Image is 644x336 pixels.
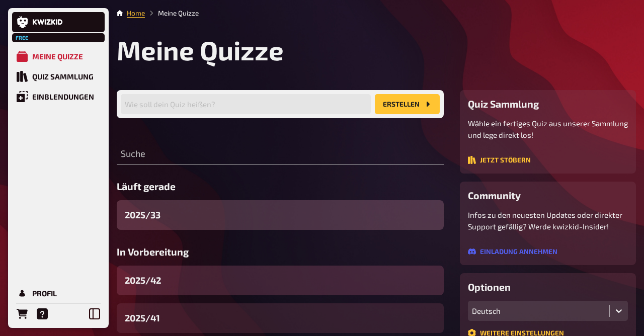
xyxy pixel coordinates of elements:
a: Einblendungen [12,87,105,107]
button: Einladung annehmen [468,247,557,256]
h1: Meine Quizze [117,34,636,66]
span: 2025/33 [125,208,160,222]
a: Jetzt stöbern [468,156,531,165]
a: Home [127,9,145,17]
li: Home [127,8,145,18]
p: Infos zu den neuesten Updates oder direkter Support gefällig? Werde kwizkid-Insider! [468,209,628,232]
div: Meine Quizze [32,52,83,61]
a: 2025/42 [117,266,444,295]
div: Quiz Sammlung [32,72,94,81]
p: Wähle ein fertiges Quiz aus unserer Sammlung und lege direkt los! [468,118,628,140]
a: Quiz Sammlung [12,66,105,87]
h3: In Vorbereitung [117,246,444,258]
span: Free [13,35,31,41]
span: 2025/41 [125,311,160,325]
a: Bestellungen [12,304,32,324]
button: Erstellen [375,94,440,114]
div: Profil [32,289,57,298]
div: Deutsch [472,306,605,315]
a: Einladung annehmen [468,248,557,257]
li: Meine Quizze [145,8,199,18]
h3: Community [468,190,628,201]
span: 2025/42 [125,274,161,287]
a: 2025/33 [117,200,444,230]
h3: Quiz Sammlung [468,98,628,110]
a: Profil [12,283,105,303]
a: Hilfe [32,304,52,324]
div: Einblendungen [32,92,94,101]
input: Suche [117,144,444,164]
input: Wie soll dein Quiz heißen? [121,94,371,114]
h3: Läuft gerade [117,181,444,192]
button: Jetzt stöbern [468,156,531,164]
a: 2025/41 [117,303,444,333]
a: Meine Quizze [12,46,105,66]
h3: Optionen [468,281,628,293]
